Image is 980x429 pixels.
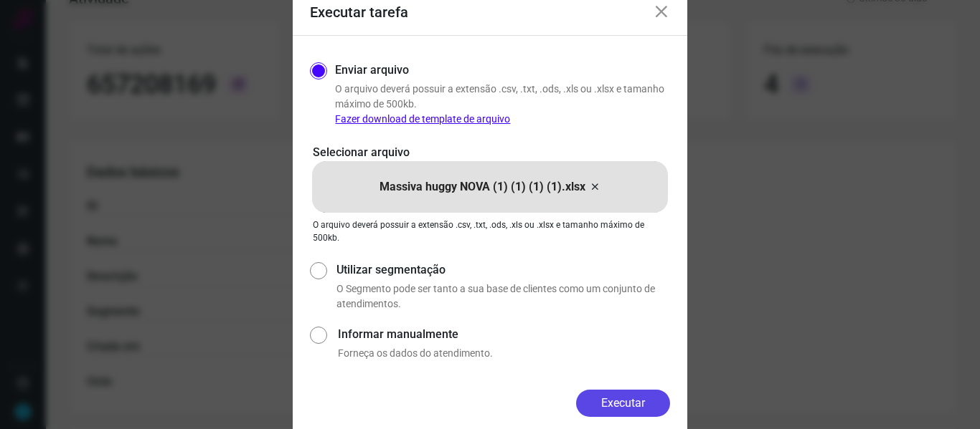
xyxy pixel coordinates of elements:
label: Utilizar segmentação [336,261,670,279]
p: O Segmento pode ser tanto a sua base de clientes como um conjunto de atendimentos. [336,281,670,312]
p: Massiva huggy NOVA (1) (1) (1) (1).xlsx [380,178,585,196]
h3: Executar tarefa [310,4,408,21]
button: Executar [576,390,670,417]
p: Forneça os dados do atendimento. [338,346,670,361]
p: Selecionar arquivo [313,144,667,161]
p: O arquivo deverá possuir a extensão .csv, .txt, .ods, .xls ou .xlsx e tamanho máximo de 500kb. [313,218,667,244]
p: O arquivo deverá possuir a extensão .csv, .txt, .ods, .xls ou .xlsx e tamanho máximo de 500kb. [335,82,670,127]
a: Fazer download de template de arquivo [335,113,510,125]
label: Enviar arquivo [335,62,409,79]
label: Informar manualmente [338,326,670,343]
